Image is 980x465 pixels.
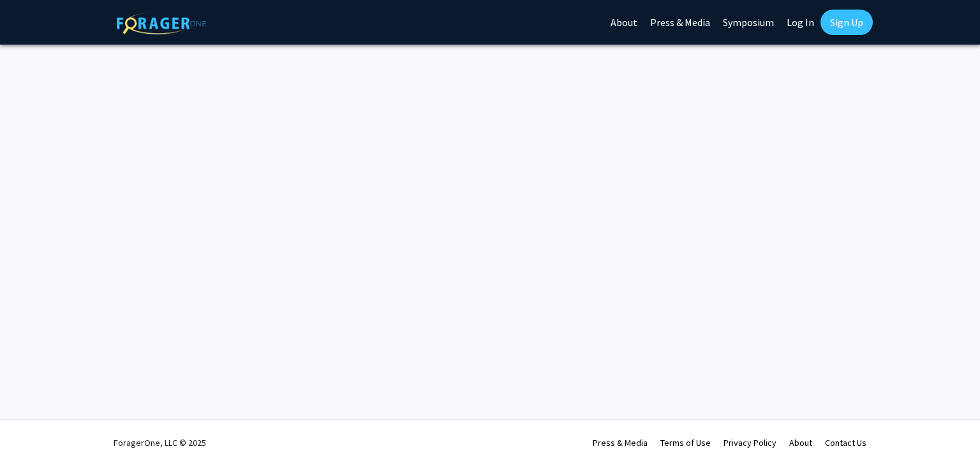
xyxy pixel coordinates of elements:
[825,437,866,448] a: Contact Us
[117,12,206,34] img: ForagerOne Logo
[593,437,648,448] a: Press & Media
[660,437,711,448] a: Terms of Use
[114,420,206,465] div: ForagerOne, LLC © 2025
[789,437,812,448] a: About
[724,437,776,448] a: Privacy Policy
[820,10,873,35] a: Sign Up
